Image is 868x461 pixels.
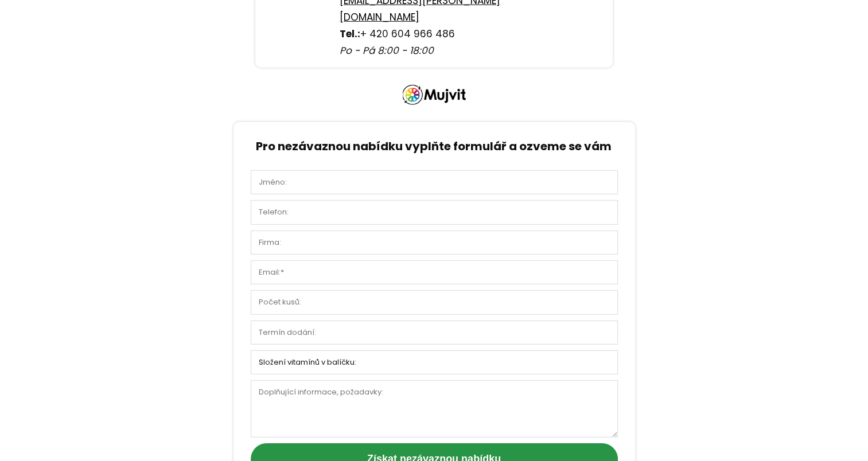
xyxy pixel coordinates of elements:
input: Telefon: [251,200,618,224]
input: Email:* [251,260,618,284]
input: Firma: [251,230,618,255]
input: Počet kusů: [251,290,618,314]
p: Pro nezávaznou nabídku vyplňte formulář a ozveme se vám [250,139,618,153]
em: Po - Pá 8:00 - 18:00 [340,44,434,57]
strong: Tel.: [340,27,360,41]
input: Termín dodání: [251,321,618,345]
input: Jméno: [251,170,618,194]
